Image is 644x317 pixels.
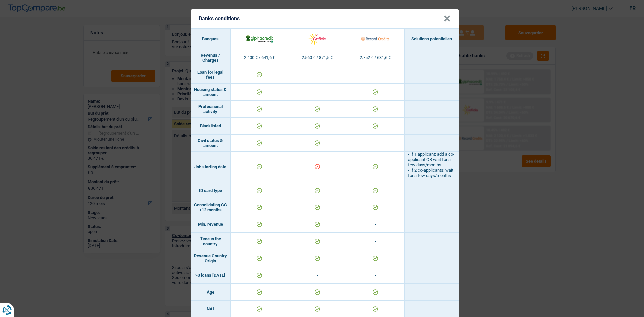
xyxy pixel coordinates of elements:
td: Blacklisted [191,118,231,135]
img: Record Credits [361,32,389,46]
img: Cofidis [303,32,331,46]
td: - [346,216,405,233]
img: AlphaCredit [245,34,274,43]
td: Revenus / Charges [191,49,231,66]
td: Min. revenue [191,216,231,233]
td: Consolidating CC <12 months [191,199,231,216]
td: Job starting date [191,152,231,182]
td: 2.752 € / 631,6 € [346,49,405,66]
td: Loan for legal fees [191,66,231,84]
td: Age [191,284,231,301]
td: Professional activity [191,101,231,118]
td: >3 loans [DATE] [191,267,231,284]
td: - [288,267,346,284]
td: - [288,66,346,84]
button: Close [444,15,451,22]
td: 2.560 € / 871,5 € [288,49,346,66]
th: Banques [191,29,231,49]
td: 2.400 € / 641,6 € [231,49,289,66]
td: - [346,135,405,152]
td: Revenue Country Origin [191,250,231,267]
td: - [288,84,346,101]
th: Solutions potentielles [405,29,459,49]
td: - [346,233,405,250]
td: Housing status & amount [191,84,231,101]
td: - [346,66,405,84]
h5: Banks conditions [199,15,240,22]
td: - [346,267,405,284]
td: Civil status & amount [191,135,231,152]
td: ID card type [191,182,231,199]
td: Time in the country [191,233,231,250]
td: - If 1 applicant: add a co-applicant OR wait for a few days/months - If 2 co-applicants: wait for... [405,152,459,182]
